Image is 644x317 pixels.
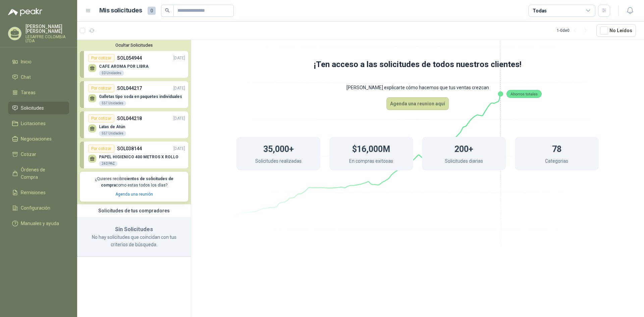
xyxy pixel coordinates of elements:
b: cientos de solicitudes de compra [101,176,173,188]
p: ¿Quieres recibir como estas todos los días? [84,176,184,189]
p: [DATE] [173,85,185,92]
p: Categorias [545,157,568,166]
a: Solicitudes [8,102,69,114]
div: Por cotizar [88,145,114,153]
button: No Leídos [596,24,636,37]
a: Chat [8,71,69,84]
h1: 78 [552,141,561,156]
span: search [165,8,170,13]
div: Ocultar SolicitudesPor cotizarSOL054944[DATE] CAFE AROMA POR LIBRA50 UnidadesPor cotizarSOL044217... [77,40,191,204]
a: Manuales y ayuda [8,217,69,230]
h1: ¡Ten acceso a las solicitudes de todos nuestros clientes! [210,58,626,71]
p: No hay solicitudes que coincidan con tus criterios de búsqueda. [85,233,183,248]
p: Galletas tipo soda en paquetes individuales [99,94,182,99]
a: Negociaciones [8,133,69,145]
div: Por cotizar [88,54,114,62]
div: 1 - 0 de 0 [557,25,591,36]
p: CAFE AROMA POR LIBRA [99,64,149,69]
a: Por cotizarSOL044217[DATE] Galletas tipo soda en paquetes individuales557 Unidades [80,81,188,108]
a: Tareas [8,86,69,99]
div: Por cotizar [88,114,114,122]
span: Manuales y ayuda [21,220,59,227]
div: 557 Unidades [99,131,126,136]
span: Tareas [21,89,36,96]
p: [DATE] [173,55,185,61]
span: Configuración [21,204,50,212]
span: Órdenes de Compra [21,166,63,181]
button: Agenda una reunion aquí [386,97,449,110]
a: Configuración [8,202,69,214]
p: [PERSON_NAME] explicarte cómo hacemos que tus ventas crezcan [210,78,626,97]
span: Licitaciones [21,120,46,127]
div: Todas [533,7,547,14]
div: 240 PAC [99,161,117,166]
div: 557 Unidades [99,101,126,106]
a: Licitaciones [8,117,69,130]
h3: Sin Solicitudes [85,225,183,234]
h1: $16,000M [352,141,390,156]
div: 50 Unidades [99,70,124,76]
div: Solicitudes de tus compradores [77,204,191,217]
p: Latas de Atún [99,124,126,129]
p: LESAFFRE COLOMBIA LTDA [25,35,69,43]
img: Logo peakr [8,8,42,16]
a: Por cotizarSOL054944[DATE] CAFE AROMA POR LIBRA50 Unidades [80,51,188,78]
span: Negociaciones [21,135,52,143]
h1: Mis solicitudes [99,6,142,15]
a: Órdenes de Compra [8,163,69,183]
h1: 200+ [454,141,473,156]
h1: 35,000+ [263,141,294,156]
a: Cotizar [8,148,69,161]
p: PAPEL HIGIENICO 400 METROS X ROLLO [99,155,178,159]
span: Remisiones [21,189,46,196]
p: [PERSON_NAME] [PERSON_NAME] [25,24,69,34]
span: Solicitudes [21,104,44,112]
span: 0 [148,7,156,15]
p: SOL044217 [117,85,142,92]
a: Remisiones [8,186,69,199]
p: SOL044218 [117,115,142,122]
a: Por cotizarSOL038144[DATE] PAPEL HIGIENICO 400 METROS X ROLLO240 PAC [80,142,188,168]
p: Solicitudes realizadas [255,157,302,166]
button: Ocultar Solicitudes [80,43,188,48]
span: Chat [21,73,31,81]
span: Cotizar [21,151,36,158]
p: SOL038144 [117,145,142,152]
span: Inicio [21,58,32,65]
a: Por cotizarSOL044218[DATE] Latas de Atún557 Unidades [80,111,188,138]
a: Inicio [8,55,69,68]
p: [DATE] [173,115,185,122]
a: Agenda una reunión [115,192,153,197]
p: En compras exitosas [349,157,393,166]
p: [DATE] [173,146,185,152]
p: SOL054944 [117,54,142,62]
div: Por cotizar [88,84,114,92]
p: Solicitudes diarias [445,157,483,166]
